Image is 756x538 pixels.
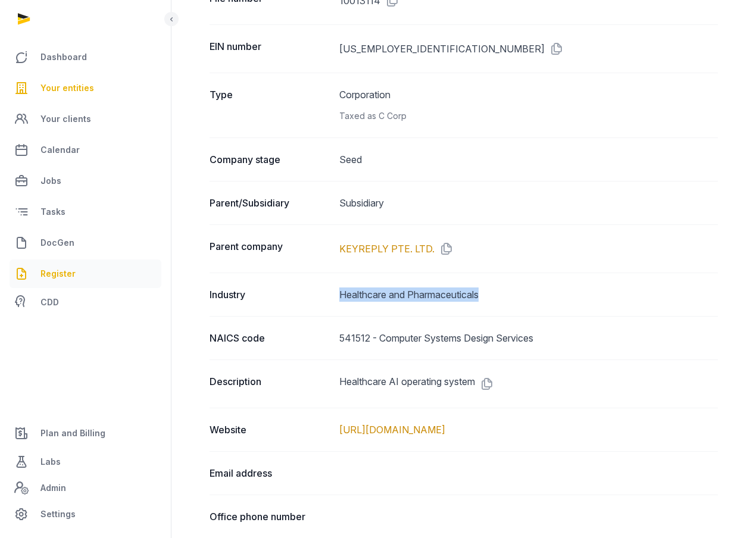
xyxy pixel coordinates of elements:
[40,481,66,495] span: Admin
[339,109,718,123] div: Taxed as C Corp
[40,295,59,309] span: CDD
[10,105,161,133] a: Your clients
[40,81,94,95] span: Your entities
[10,500,161,528] a: Settings
[10,259,161,288] a: Register
[40,205,65,219] span: Tasks
[339,196,718,210] dd: Subsidiary
[10,43,161,71] a: Dashboard
[40,112,91,126] span: Your clients
[40,143,80,157] span: Calendar
[40,174,61,188] span: Jobs
[10,167,161,195] a: Jobs
[210,39,330,58] dt: EIN number
[10,229,161,257] a: DocGen
[339,152,718,167] dd: Seed
[10,74,161,102] a: Your entities
[210,374,330,393] dt: Description
[40,426,105,440] span: Plan and Billing
[339,39,718,58] dd: [US_EMPLOYER_IDENTIFICATION_NUMBER]
[210,331,330,345] dt: NAICS code
[10,198,161,226] a: Tasks
[10,476,161,500] a: Admin
[10,136,161,164] a: Calendar
[40,455,61,469] span: Labs
[10,419,161,448] a: Plan and Billing
[10,448,161,476] a: Labs
[210,509,330,524] dt: Office phone number
[339,87,718,123] dd: Corporation
[210,196,330,210] dt: Parent/Subsidiary
[339,374,718,393] dd: Healthcare AI operating system
[210,287,330,302] dt: Industry
[210,466,330,480] dt: Email address
[210,239,330,258] dt: Parent company
[210,152,330,167] dt: Company stage
[210,87,330,123] dt: Type
[210,423,330,437] dt: Website
[339,331,718,345] dd: 541512 - Computer Systems Design Services
[10,290,161,314] a: CDD
[40,507,76,521] span: Settings
[40,50,87,64] span: Dashboard
[40,267,76,281] span: Register
[339,242,435,256] a: KEYREPLY PTE. LTD.
[339,424,445,436] a: [URL][DOMAIN_NAME]
[40,236,74,250] span: DocGen
[339,287,718,302] dd: Healthcare and Pharmaceuticals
